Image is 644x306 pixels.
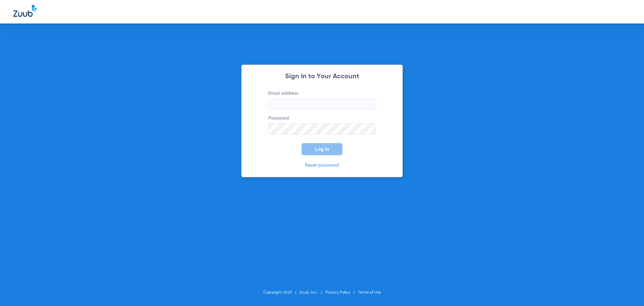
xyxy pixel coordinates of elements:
input: Password [268,123,376,135]
h2: Sign In to Your Account [258,73,386,80]
button: Log In [302,143,342,155]
li: Copyright 2025 [263,289,300,296]
span: Log In [315,146,329,152]
iframe: Chat Widget [610,274,644,306]
a: Privacy Policy [325,291,350,295]
input: Email address [268,98,376,110]
a: Terms of Use [358,291,381,295]
img: Zuub Logo [13,5,37,17]
label: Password [268,115,376,135]
li: Zuub, Inc. [300,289,325,296]
label: Email address [268,90,376,110]
a: Reset password [305,163,339,168]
